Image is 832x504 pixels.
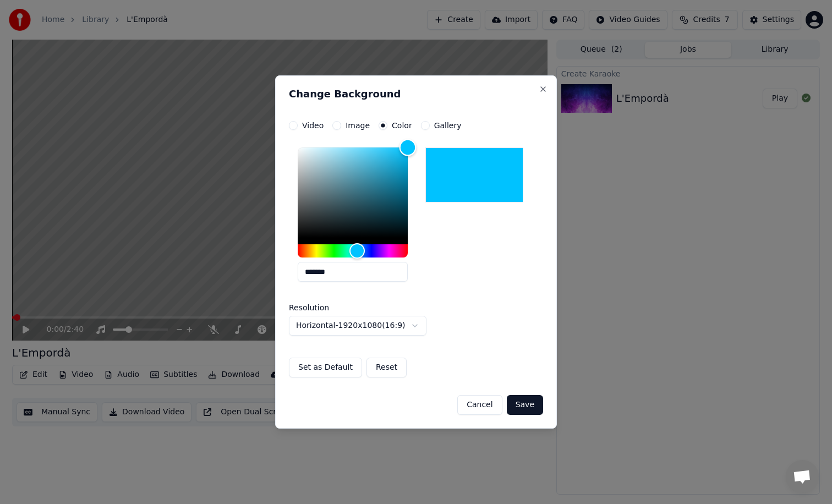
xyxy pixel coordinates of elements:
label: Color [392,122,412,129]
button: Reset [366,358,407,377]
label: Video [302,122,324,129]
label: Resolution [289,304,399,311]
div: Hue [298,244,408,258]
label: Image [346,122,370,129]
button: Save [507,395,543,415]
div: Color [298,147,408,238]
h2: Change Background [289,89,543,99]
label: Gallery [434,122,462,129]
button: Cancel [457,395,502,415]
button: Set as Default [289,358,362,377]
